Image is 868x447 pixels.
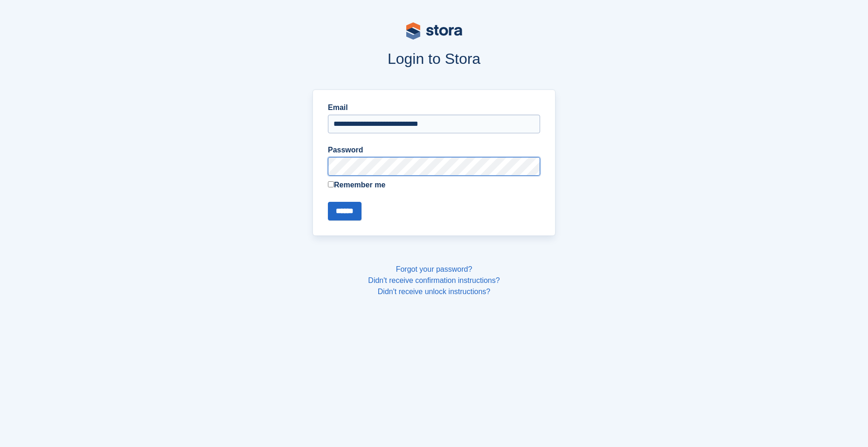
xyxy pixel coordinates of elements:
[406,22,462,40] img: stora-logo-53a41332b3708ae10de48c4981b4e9114cc0af31d8433b30ea865607fb682f29.svg
[328,179,540,191] label: Remember me
[378,288,490,296] a: Didn't receive unlock instructions?
[328,102,540,113] label: Email
[396,265,472,273] a: Forgot your password?
[135,50,734,67] h1: Login to Stora
[368,276,500,284] a: Didn't receive confirmation instructions?
[328,144,540,156] label: Password
[328,181,334,187] input: Remember me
